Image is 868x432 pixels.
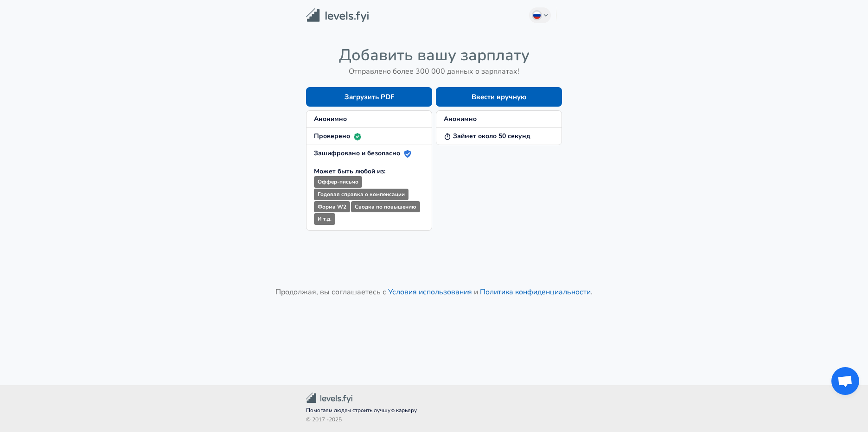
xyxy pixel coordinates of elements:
[351,201,420,213] small: Сводка по повышению
[306,87,432,107] button: Загрузить PDF
[444,132,530,140] strong: Займет около 50 секунд
[533,12,541,19] img: Russian
[436,87,562,107] button: Ввести вручную
[306,8,369,23] img: Levels.fyi
[314,176,362,188] small: Оффер-письмо
[388,287,472,297] a: Условия использования
[314,114,347,123] strong: Анонимно
[314,201,350,213] small: Форма W2
[314,213,335,225] small: И т.д.
[306,45,562,65] h4: Добавить вашу зарплату
[444,114,477,123] strong: Анонимно
[306,415,562,425] span: © 2017 - 2025
[831,367,859,395] div: Открытый чат
[314,189,408,200] small: Годовая справка о компенсации
[314,167,385,176] strong: Может быть любой из:
[306,406,562,415] span: Помогаем людям строить лучшую карьеру
[314,132,361,140] strong: Проверено
[529,7,551,23] button: Russian
[480,287,591,297] a: Политика конфиденциальности
[306,393,352,403] img: Сообщество Левелс.фай
[306,65,562,78] h6: Отправлено более 300 000 данных о зарплатах!
[314,149,411,158] strong: Зашифровано и безопасно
